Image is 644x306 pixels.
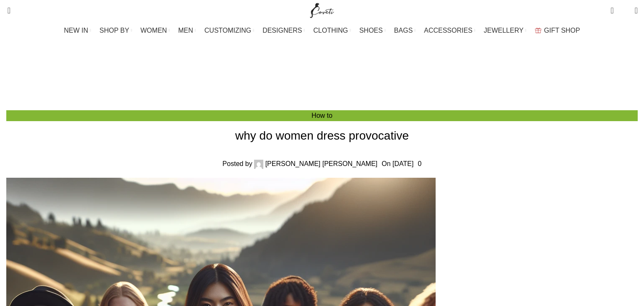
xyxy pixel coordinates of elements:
a: CUSTOMIZING [205,22,254,39]
a: SHOES [359,22,386,39]
div: Main navigation [2,22,642,39]
a: DESIGNERS [262,22,305,39]
span: 0 [611,4,618,10]
a: Home [305,76,323,83]
h1: why do women dress provocative [6,127,638,144]
a: 0 [606,2,618,19]
a: JEWELLERY [484,22,527,39]
a: [PERSON_NAME] [PERSON_NAME] [265,160,378,167]
a: SHOP BY [99,22,132,39]
span: DESIGNERS [262,26,302,34]
span: CLOTHING [313,26,348,34]
span: MEN [178,26,193,34]
a: ACCESSORIES [424,22,475,39]
span: JEWELLERY [484,26,524,34]
a: MEN [178,22,196,39]
span: SHOES [359,26,383,34]
span: ACCESSORIES [424,26,473,34]
a: GIFT SHOP [535,22,580,39]
span: 0 [622,8,628,15]
h3: Blog [310,48,347,70]
span: NEW IN [64,26,88,34]
a: CLOTHING [313,22,351,39]
a: How to [331,76,352,83]
a: NEW IN [64,22,91,39]
span: CUSTOMIZING [205,26,252,34]
a: 0 [418,160,421,167]
span: GIFT SHOP [544,26,580,34]
div: My Wishlist [620,2,628,19]
a: How to [312,112,332,119]
a: BAGS [394,22,415,39]
img: GiftBag [535,28,541,33]
a: Site logo [308,6,336,13]
time: On [DATE] [382,160,413,167]
a: WOMEN [140,22,170,39]
a: Search [2,2,10,19]
span: BAGS [394,26,413,34]
img: author-avatar [254,160,263,169]
span: SHOP BY [99,26,129,34]
span: Posted by [223,160,252,167]
span: WOMEN [140,26,167,34]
